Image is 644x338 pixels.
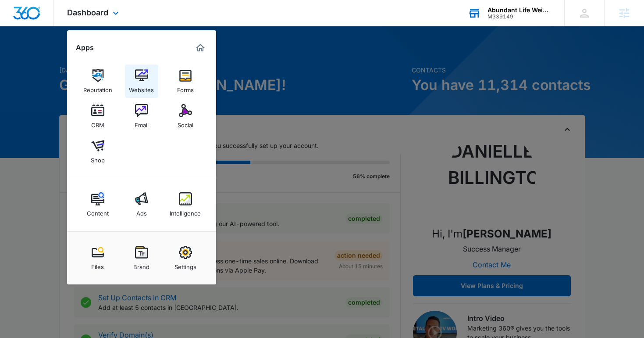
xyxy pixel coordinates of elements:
div: Forms [177,82,194,93]
a: Social [169,100,202,133]
div: Intelligence [170,205,201,217]
a: Content [81,188,114,221]
div: Content [87,205,109,217]
div: account id [487,14,551,20]
div: Settings [174,259,196,270]
h2: Apps [76,43,94,52]
div: Shop [91,152,105,164]
div: account name [487,7,551,14]
div: Reputation [83,82,112,93]
a: Shop [81,135,114,168]
a: Reputation [81,65,114,98]
a: Ads [125,188,158,221]
div: Files [91,259,104,270]
div: Brand [133,259,149,270]
div: Ads [136,205,147,217]
a: Marketing 360® Dashboard [193,41,207,55]
a: Settings [169,241,202,275]
a: Websites [125,65,158,98]
div: Websites [129,82,154,93]
span: Dashboard [67,8,108,17]
a: Intelligence [169,188,202,221]
a: Email [125,100,158,133]
div: Email [135,117,149,129]
a: Brand [125,241,158,275]
div: CRM [91,117,104,129]
a: Forms [169,65,202,98]
div: Social [178,117,193,129]
a: CRM [81,100,114,133]
a: Files [81,241,114,275]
